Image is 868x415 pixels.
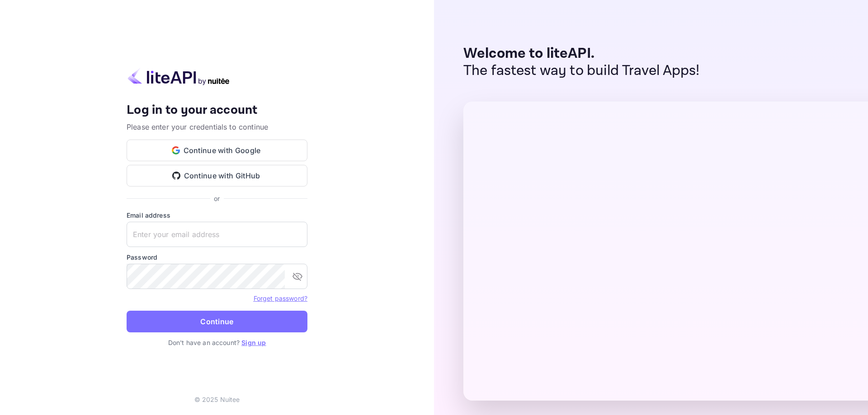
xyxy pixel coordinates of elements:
a: Forget password? [254,294,307,303]
a: Sign up [241,339,266,346]
p: Welcome to liteAPI. [463,45,700,62]
button: Continue [127,311,307,332]
p: or [214,194,220,203]
label: Email address [127,210,307,220]
input: Enter your email address [127,222,307,247]
button: Continue with GitHub [127,165,307,187]
h4: Log in to your account [127,103,307,118]
label: Password [127,252,307,262]
p: Don't have an account? [127,338,307,347]
img: liteapi [127,68,231,85]
p: Please enter your credentials to continue [127,121,307,132]
a: Forget password? [254,294,307,302]
p: © 2025 Nuitee [194,395,240,404]
button: Continue with Google [127,140,307,161]
button: toggle password visibility [288,267,307,285]
p: The fastest way to build Travel Apps! [463,62,700,79]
